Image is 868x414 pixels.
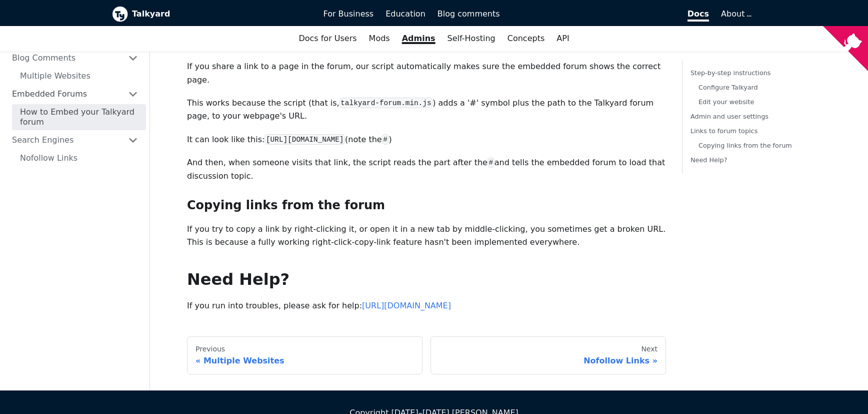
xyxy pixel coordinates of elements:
p: It can look like this: (note the ) [187,133,666,146]
div: Previous [195,345,414,354]
span: For Business [323,9,374,19]
a: Admin and user settings [690,113,768,120]
a: Education [379,6,431,23]
a: Copying links from the forum [698,142,792,150]
a: Nofollow Links [12,150,146,166]
a: About [721,9,750,19]
a: Edit your website [698,98,754,106]
a: Self-Hosting [441,30,501,47]
a: Blog comments [431,6,506,23]
a: Concepts [501,30,551,47]
a: How to Embed your Talkyard forum [12,104,146,130]
a: Docs [506,6,715,23]
a: Links to forum topics [690,127,757,135]
p: If you run into troubles, please ask for help: [187,299,666,312]
div: Multiple Websites [195,356,414,366]
a: Docs for Users [292,30,362,47]
div: Next [439,345,657,354]
nav: Docs pages navigation [187,336,666,374]
a: Embedded Forums [4,86,146,102]
p: If you share a link to a page in the forum, our script automatically makes sure the embedded foru... [187,60,666,87]
b: Talkyard [132,8,309,21]
a: Mods [363,30,396,47]
code: # [487,157,494,168]
a: Talkyard logoTalkyard [112,6,309,22]
a: Configure Talkyard [698,84,758,91]
a: Need Help? [690,157,727,164]
code: # [382,134,389,145]
a: PreviousMultiple Websites [187,336,422,374]
a: Multiple Websites [12,68,146,84]
a: Step-by-step instructions [690,69,771,77]
p: This works because the script (that is, ) adds a '#' symbol plus the path to the Talkyard forum p... [187,97,666,123]
a: [URL][DOMAIN_NAME] [362,301,451,310]
p: If you try to copy a link by right-clicking it, or open it in a new tab by middle-clicking, you s... [187,223,666,249]
p: And then, when someone visits that link, the script reads the part after the and tells the embedd... [187,156,666,183]
h3: Copying links from the forum [187,198,666,213]
img: Talkyard logo [112,6,128,22]
a: NextNofollow Links [430,336,666,374]
a: Search Engines [4,132,146,148]
a: API [550,30,575,47]
span: Blog comments [437,9,500,19]
a: Admins [396,30,441,47]
code: [URL][DOMAIN_NAME] [264,134,345,145]
span: Education [385,9,425,19]
h2: Need Help? [187,269,666,289]
a: Blog Comments [4,50,146,66]
a: For Business [317,6,380,23]
code: talkyard-forum.min.js [339,98,433,108]
div: Nofollow Links [439,356,657,366]
span: Docs [687,9,709,22]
